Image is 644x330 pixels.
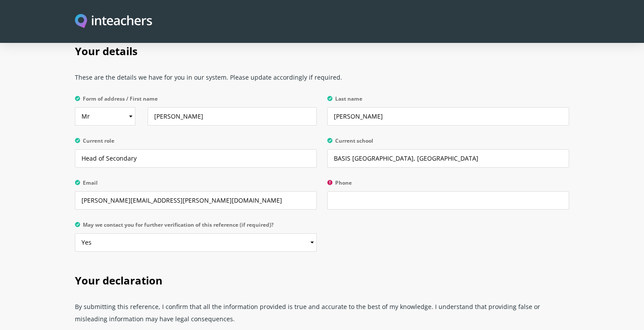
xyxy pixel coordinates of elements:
[75,14,152,29] a: Visit this site's homepage
[75,44,138,58] span: Your details
[75,180,317,191] label: Email
[75,68,569,92] p: These are the details we have for you in our system. Please update accordingly if required.
[327,180,569,191] label: Phone
[75,96,317,107] label: Form of address / First name
[75,222,317,233] label: May we contact you for further verification of this reference (if required)?
[327,138,569,149] label: Current school
[75,138,317,149] label: Current role
[327,96,569,107] label: Last name
[75,14,152,29] img: Inteachers
[75,273,163,288] span: Your declaration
